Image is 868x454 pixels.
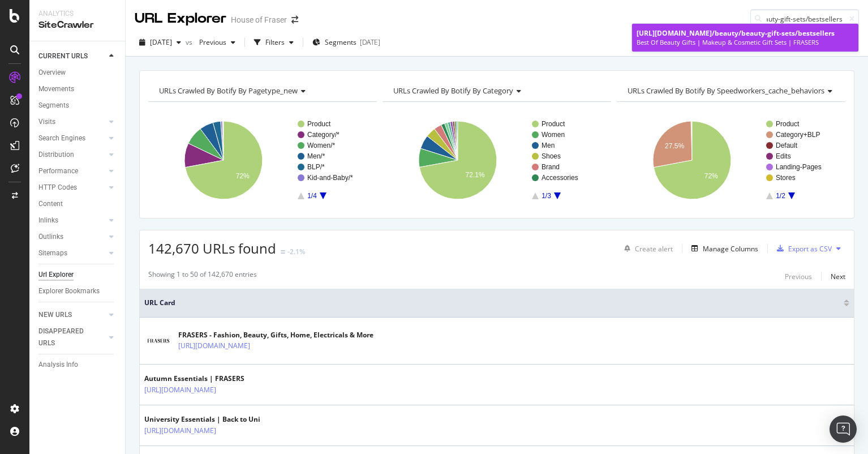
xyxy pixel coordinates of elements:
text: Accessories [542,174,578,182]
div: Create alert [635,244,673,254]
text: Shoes [542,152,561,160]
div: Explorer Bookmarks [38,285,100,297]
span: URL Card [144,298,841,308]
div: -2.1% [287,247,305,256]
div: NEW URLS [38,309,72,321]
text: Men/* [307,152,325,160]
h4: URLs Crawled By Botify By pagetype_new [157,82,367,100]
a: [URL][DOMAIN_NAME] [144,384,216,396]
div: Analysis Info [38,359,78,371]
svg: A chart. [148,111,377,209]
div: University Essentials | Back to Uni [144,414,265,425]
div: Segments [38,100,69,112]
button: Create alert [620,239,673,258]
span: Segments [325,37,356,47]
text: Women/* [307,142,335,149]
a: HTTP Codes [38,182,106,194]
h4: URLs Crawled By Botify By speedworkers_cache_behaviors [625,82,841,100]
a: Distribution [38,149,106,161]
button: Export as CSV [772,239,832,258]
span: Previous [195,37,226,47]
button: [DATE] [135,33,186,52]
a: DISAPPEARED URLS [38,325,106,349]
text: Stores [776,174,796,182]
div: Overview [38,67,66,79]
span: 2025 Sep. 17th [150,37,172,47]
a: Inlinks [38,215,106,226]
div: Inlinks [38,215,58,226]
h4: URLs Crawled By Botify By category [391,82,601,100]
div: Manage Columns [703,244,758,254]
div: [DATE] [360,37,380,47]
a: Content [38,198,117,210]
div: Sitemaps [38,247,67,259]
div: Showing 1 to 50 of 142,670 entries [148,269,257,283]
a: Search Engines [38,132,106,144]
a: Outlinks [38,231,106,243]
div: Filters [265,37,285,47]
text: Landing-Pages [776,163,822,171]
div: [URL][DOMAIN_NAME] [637,28,854,38]
button: Next [831,269,845,283]
div: Outlinks [38,231,63,243]
span: vs [186,37,195,47]
div: House of Fraser [231,14,287,25]
text: 1/2 [776,192,785,200]
button: Previous [785,269,812,283]
text: Product [542,120,565,128]
div: Search Engines [38,132,85,144]
span: /beauty/beauty-gift-sets/bestsellers [712,28,835,38]
a: Overview [38,67,117,79]
a: NEW URLS [38,309,106,321]
div: Export as CSV [788,244,832,254]
svg: A chart. [617,111,845,209]
div: DISAPPEARED URLS [38,325,96,349]
a: Visits [38,116,106,128]
div: CURRENT URLS [38,50,88,62]
text: Brand [542,163,560,171]
div: Previous [785,272,812,281]
a: Explorer Bookmarks [38,285,117,297]
img: Equal [281,250,285,254]
button: Segments[DATE] [308,33,385,52]
a: [URL][DOMAIN_NAME] [178,340,250,352]
a: Analysis Info [38,359,117,371]
div: Url Explorer [38,269,74,281]
div: Autumn Essentials | FRASERS [144,374,265,384]
div: Visits [38,116,55,128]
text: BLP/* [307,163,325,171]
input: Find a URL [750,9,859,29]
text: 1/4 [307,192,317,200]
a: Sitemaps [38,247,106,259]
button: Previous [195,33,240,52]
div: FRASERS - Fashion, Beauty, Gifts, Home, Electricals & More [178,330,373,340]
span: URLs Crawled By Botify By speedworkers_cache_behaviors [628,85,824,96]
div: Content [38,198,63,210]
a: Segments [38,100,117,112]
span: URLs Crawled By Botify By pagetype_new [159,85,298,96]
svg: A chart. [383,111,611,209]
div: arrow-right-arrow-left [291,16,298,24]
div: HTTP Codes [38,182,77,194]
text: 72% [236,172,250,180]
text: Category+BLP [776,131,820,139]
img: main image [144,333,173,349]
text: Category/* [307,131,340,139]
div: Best Of Beauty Gifts | Makeup & Cosmetic Gift Sets | FRASERS [637,38,854,47]
text: Women [542,131,565,139]
div: Next [831,272,845,281]
text: Men [542,142,555,149]
div: Distribution [38,149,74,161]
text: Product [776,120,800,128]
text: Product [307,120,331,128]
a: Performance [38,165,106,177]
div: Performance [38,165,78,177]
div: Movements [38,83,74,95]
a: [URL][DOMAIN_NAME]/beauty/beauty-gift-sets/bestsellersBest Of Beauty Gifts | Makeup & Cosmetic Gi... [632,24,858,52]
text: Default [776,142,798,149]
div: Analytics [38,9,116,19]
a: CURRENT URLS [38,50,106,62]
button: Filters [250,33,298,52]
button: Manage Columns [687,242,758,255]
